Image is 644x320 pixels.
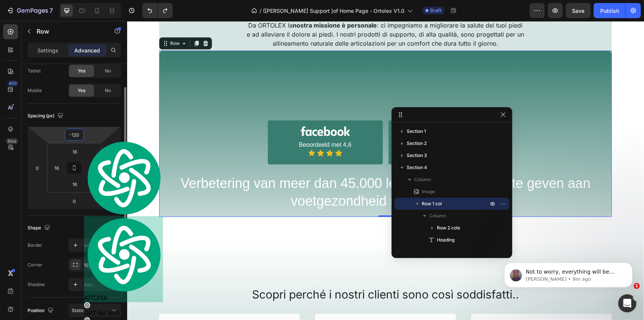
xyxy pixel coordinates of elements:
input: l [67,178,82,190]
div: Corner [28,262,43,268]
span: Static [72,308,84,313]
img: logo.svg [84,216,163,293]
input: l [51,162,62,174]
div: Add... [84,282,119,288]
div: Position [28,306,55,316]
span: Heading [437,236,455,244]
div: Tablet [28,68,41,74]
span: No [105,87,111,94]
button: Publish [594,3,626,18]
span: Column [429,212,446,220]
input: l [67,146,82,157]
button: Static [68,304,121,317]
button: 7 [3,3,56,18]
strong: nostra missione è personale [166,0,250,8]
div: 450 [7,80,18,86]
div: Add... [84,242,119,249]
div: Shadow [28,281,45,288]
span: ([PERSON_NAME] Support )of Home Page - Ortolex V1.0 [263,7,404,15]
img: gpt-black.svg [84,302,90,308]
button: Save [566,3,591,18]
h2: Scopri perché i nostri clienti sono così soddisfatti.. [32,265,485,282]
iframe: Design area [127,21,644,320]
div: GPT-4o Mini [84,302,163,317]
div: AITOPIA [84,216,163,302]
iframe: Intercom notifications message [493,247,644,300]
p: Advanced [74,46,100,54]
div: Border [28,242,42,249]
span: Draft [430,7,441,14]
div: Spacing (px) [28,111,65,121]
p: 7 [49,6,53,15]
span: 1 [634,283,640,289]
span: No [105,68,111,74]
div: Mobile [28,87,42,94]
span: Save [572,8,585,14]
span: Row 2 cols [437,224,460,232]
span: Section 1 [407,128,426,135]
span: Column [414,176,431,183]
span: / [260,7,261,15]
div: 10, 10, 10, 10 [84,262,119,269]
div: Undo/Redo [142,3,173,18]
div: Shape [28,223,52,233]
p: Settings [37,46,58,54]
input: 0 [67,195,82,207]
span: Yes [78,68,85,74]
p: Row [37,27,101,36]
span: Section 5 [407,248,427,256]
span: Yes [78,87,85,94]
span: Section 3 [407,152,427,159]
span: Section 2 [407,140,427,147]
input: 0 [32,162,43,174]
span: Row 1 col [422,200,442,208]
input: -120 [67,129,82,140]
iframe: Intercom live chat [618,294,636,312]
span: Section 4 [407,164,427,171]
img: logo.svg [84,140,163,216]
div: Beta [6,138,18,144]
span: Image [422,188,435,195]
div: Publish [600,7,619,15]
